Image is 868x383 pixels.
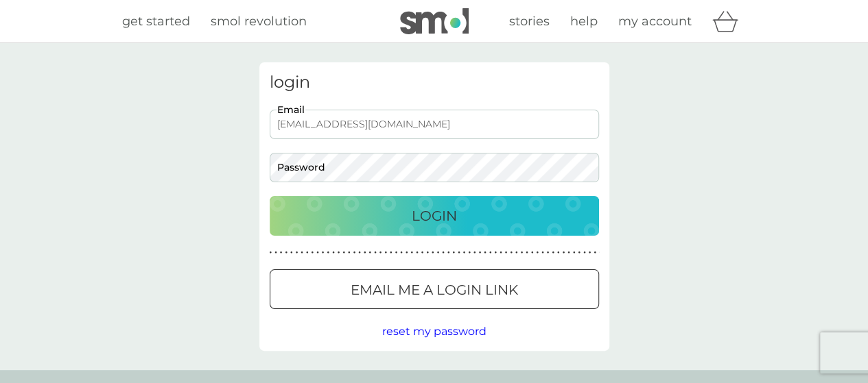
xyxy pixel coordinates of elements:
button: Email me a login link [270,269,599,309]
p: ● [432,249,434,256]
p: ● [489,249,492,256]
p: ● [500,249,502,256]
p: ● [515,249,518,256]
p: ● [573,249,576,256]
p: ● [374,249,377,256]
a: get started [122,12,190,32]
span: my account [618,14,692,29]
span: smol revolution [211,14,307,29]
p: ● [541,249,544,256]
p: ● [458,249,460,256]
p: ● [332,249,335,256]
p: ● [395,249,398,256]
p: ● [364,249,366,256]
p: ● [484,249,486,256]
p: ● [442,249,445,256]
p: ● [589,249,591,256]
p: ● [531,249,534,256]
p: ● [348,249,351,256]
span: stories [509,14,550,29]
p: ● [421,249,424,256]
p: ● [406,249,408,256]
p: ● [536,249,539,256]
p: ● [510,249,513,256]
p: ● [327,249,329,256]
p: ● [578,249,580,256]
p: ● [426,249,429,256]
p: ● [342,249,345,256]
p: ● [306,249,309,256]
p: ● [547,249,550,256]
img: smol [400,8,469,34]
p: ● [296,249,298,256]
p: ● [594,249,596,256]
p: ● [479,249,482,256]
p: ● [316,249,319,256]
span: help [570,14,598,29]
p: Email me a login link [351,279,518,301]
p: ● [468,249,471,256]
p: ● [280,249,283,256]
p: ● [322,249,325,256]
a: stories [509,12,550,32]
p: ● [463,249,466,256]
p: ● [416,249,419,256]
p: ● [505,249,508,256]
span: reset my password [382,325,486,338]
h3: login [270,73,599,92]
span: get started [122,14,190,29]
p: ● [290,249,293,256]
p: ● [338,249,340,256]
p: ● [384,249,387,256]
p: ● [353,249,356,256]
p: ● [390,249,392,256]
p: ● [368,249,371,256]
p: ● [563,249,565,256]
div: basket [712,8,747,35]
p: ● [521,249,524,256]
p: ● [379,249,382,256]
p: ● [552,249,554,256]
p: ● [494,249,497,256]
a: smol revolution [211,12,307,32]
a: my account [618,12,692,32]
p: ● [312,249,314,256]
p: ● [274,249,277,256]
p: ● [400,249,403,256]
p: ● [473,249,476,256]
p: ● [301,249,303,256]
p: ● [557,249,560,256]
p: Login [412,205,457,227]
p: ● [285,249,288,256]
p: ● [526,249,528,256]
p: ● [583,249,586,256]
p: ● [452,249,455,256]
p: ● [358,249,361,256]
button: Login [270,196,599,236]
a: help [570,12,598,32]
p: ● [437,249,440,256]
p: ● [410,249,413,256]
p: ● [270,249,272,256]
button: reset my password [382,323,486,341]
p: ● [567,249,570,256]
p: ● [447,249,450,256]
